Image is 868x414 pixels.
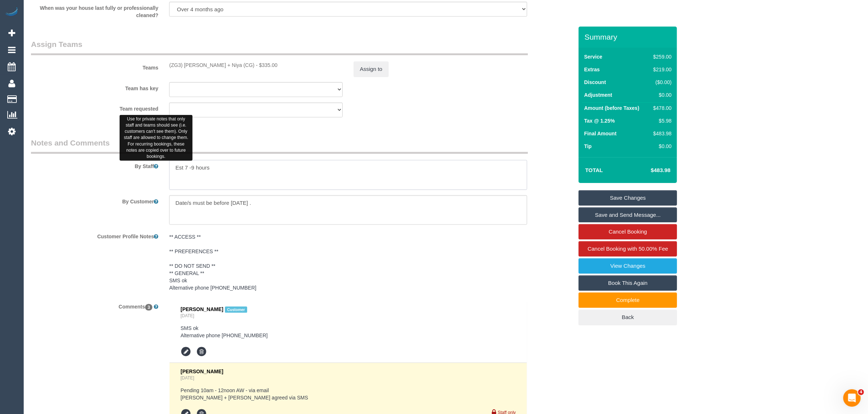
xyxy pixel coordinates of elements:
[588,246,668,252] span: Cancel Booking with 50.00% Fee
[169,61,343,69] div: 1 hour x $335.00/hour
[650,66,672,73] div: $219.00
[584,117,615,124] label: Tax @ 1.25%
[650,91,672,99] div: $0.00
[650,79,672,86] div: ($0.00)
[650,53,672,60] div: $259.00
[650,117,672,124] div: $5.98
[120,115,192,161] div: Use for private notes that only staff and teams should see (i.e. customers can't see them). Only ...
[31,39,528,55] legend: Assign Teams
[584,104,639,112] label: Amount (before Taxes)
[585,167,603,173] strong: Total
[26,61,164,71] label: Teams
[584,130,616,137] label: Final Amount
[354,61,389,77] button: Assign to
[584,143,592,150] label: Tip
[650,104,672,112] div: $478.00
[650,130,672,137] div: $483.98
[579,224,677,239] a: Cancel Booking
[180,325,516,339] pre: SMS ok Alternative phone [PHONE_NUMBER]
[584,79,606,86] label: Discount
[579,207,677,223] a: Save and Send Message...
[584,66,600,73] label: Extras
[650,143,672,150] div: $0.00
[579,275,677,291] a: Book This Again
[584,91,612,99] label: Adjustment
[584,33,673,41] h3: Summary
[579,241,677,256] a: Cancel Booking with 50.00% Fee
[180,369,223,374] span: [PERSON_NAME]
[579,292,677,308] a: Complete
[843,389,861,407] iframe: Intercom live chat
[26,230,164,240] label: Customer Profile Notes
[26,2,164,19] label: When was your house last fully or professionally cleaned?
[169,233,527,291] pre: ** ACCESS ** ** PREFERENCES ** ** DO NOT SEND ** ** GENERAL ** SMS ok Alternative phone [PHONE_NU...
[26,103,164,112] label: Team requested
[26,300,164,310] label: Comments
[26,195,164,205] label: By Customer
[4,7,19,17] img: Automaid Logo
[180,313,194,318] a: [DATE]
[26,160,164,170] label: By Staff
[629,167,670,174] h4: $483.98
[180,387,516,401] pre: Pending 10am - 12noon AW - via email [PERSON_NAME] + [PERSON_NAME] agreed via SMS
[31,138,528,154] legend: Notes and Comments
[225,307,248,313] span: Customer
[579,258,677,274] a: View Changes
[180,375,194,381] a: [DATE]
[26,82,164,92] label: Team has key
[584,53,602,60] label: Service
[145,304,153,311] span: 3
[579,310,677,325] a: Back
[180,306,223,312] span: [PERSON_NAME]
[579,190,677,206] a: Save Changes
[858,389,864,395] span: 4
